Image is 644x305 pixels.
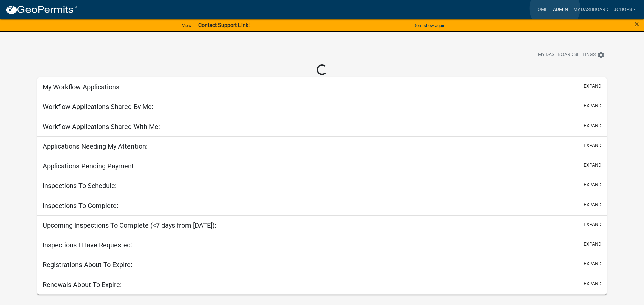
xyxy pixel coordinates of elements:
h5: Workflow Applications Shared With Me: [43,123,160,131]
h5: Inspections I Have Requested: [43,241,132,249]
h5: Upcoming Inspections To Complete (<7 days from [DATE]): [43,221,216,229]
h5: Workflow Applications Shared By Me: [43,103,153,111]
button: expand [584,280,601,287]
button: My Dashboard Settingssettings [533,48,610,61]
h5: Applications Pending Payment: [43,162,136,170]
button: expand [584,260,601,268]
button: expand [584,142,601,149]
a: Home [532,3,550,16]
h5: Inspections To Complete: [43,202,118,210]
a: View [179,20,194,31]
button: expand [584,102,601,109]
a: Admin [550,3,571,16]
h5: Applications Needing My Attention: [43,142,148,150]
button: expand [584,241,601,248]
button: expand [584,122,601,129]
i: settings [597,51,605,59]
button: Don't show again [411,20,448,31]
a: jchops [611,3,639,16]
a: My Dashboard [571,3,611,16]
h5: Inspections To Schedule: [43,182,117,190]
span: My Dashboard Settings [538,51,596,59]
strong: Contact Support Link! [198,22,250,28]
button: expand [584,181,601,188]
h5: Renewals About To Expire: [43,281,122,289]
span: × [635,19,639,29]
h5: My Workflow Applications: [43,83,121,91]
button: expand [584,83,601,90]
button: expand [584,221,601,228]
button: expand [584,201,601,208]
button: Close [635,20,639,28]
button: expand [584,162,601,169]
h5: Registrations About To Expire: [43,261,132,269]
